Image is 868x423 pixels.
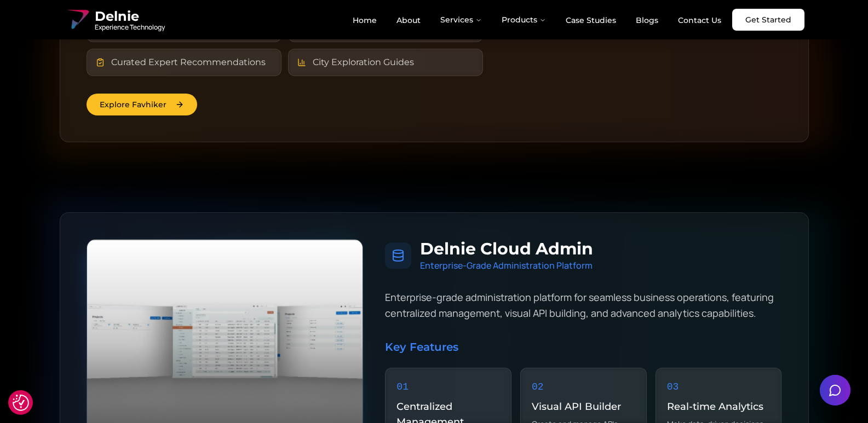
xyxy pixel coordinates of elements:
a: Home [344,11,386,30]
button: Explore Favhiker [87,94,197,115]
a: Blogs [627,11,667,30]
span: 0 3 [667,379,771,395]
h6: Real-time Analytics [667,399,771,414]
a: Get Started [732,9,804,31]
span: 0 2 [532,379,635,395]
button: Cookie Settings [13,395,29,411]
a: About [388,11,429,30]
p: Enterprise-grade administration platform for seamless business operations, featuring centralized ... [385,289,781,322]
img: Revisit consent button [13,395,29,411]
span: Curated Expert Recommendations [111,56,266,69]
span: City Exploration Guides [313,56,414,69]
img: Delnie Logo [64,7,90,33]
h6: Visual API Builder [532,399,635,414]
button: Open chat [820,375,850,405]
a: Delnie Logo Full [64,7,165,33]
span: Experience Technology [95,23,165,32]
span: Delnie [95,8,165,25]
a: Case Studies [557,11,625,30]
span: 0 1 [396,379,500,395]
button: Products [493,9,555,31]
h4: Delnie Cloud Admin [420,239,593,259]
nav: Main [344,9,730,31]
h5: Key Features [385,339,781,355]
a: Contact Us [669,11,730,30]
p: Enterprise-Grade Administration Platform [420,259,593,272]
button: Services [432,9,491,31]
